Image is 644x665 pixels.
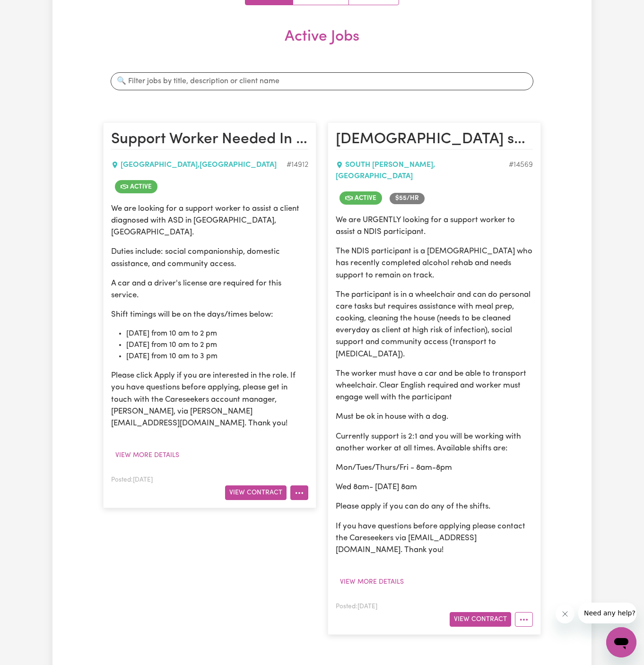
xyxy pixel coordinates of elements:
[606,627,636,657] iframe: Button to launch messaging window
[515,612,533,627] button: More options
[287,159,308,171] div: Job ID #14912
[336,368,533,404] p: The worker must have a car and be able to transport wheelchair. Clear English required and worker...
[336,289,533,360] p: The participant is in a wheelchair and can do personal care tasks but requires assistance with me...
[336,501,533,512] p: Please apply if you can do any of the shifts.
[290,485,308,500] button: More options
[111,72,533,90] input: 🔍 Filter jobs by title, description or client name
[111,246,308,269] p: Duties include: social companionship, domestic assistance, and community access.
[111,130,308,149] h2: Support Worker Needed In Acacia Ridge, QLD
[336,159,509,182] div: SOUTH [PERSON_NAME] , [GEOGRAPHIC_DATA]
[390,193,425,204] span: Job rate per hour
[339,191,382,205] span: Job is active
[556,605,574,623] iframe: Close message
[111,203,308,239] p: We are looking for a support worker to assist a client diagnosed with ASD in [GEOGRAPHIC_DATA], [...
[336,214,533,238] p: We are URGENTLY looking for a support worker to assist a NDIS participant.
[336,245,533,281] p: The NDIS participant is a [DEMOGRAPHIC_DATA] who has recently completed alcohol rehab and needs s...
[336,604,377,610] span: Posted: [DATE]
[336,130,533,149] h2: Male support worker urgently needed - long shifts at SOUTH RIPLEY, QLD for Domestic assistance (l...
[225,485,287,500] button: View Contract
[103,28,541,61] h2: Active Jobs
[450,612,511,627] button: View Contract
[111,159,287,171] div: [GEOGRAPHIC_DATA] , [GEOGRAPHIC_DATA]
[578,603,636,623] iframe: Message from company
[126,339,308,351] li: [DATE] from 10 am to 2 pm
[336,575,408,589] button: View more details
[126,328,308,339] li: [DATE] from 10 am to 2 pm
[111,477,153,483] span: Posted: [DATE]
[111,309,308,320] p: Shift timings will be on the days/times below:
[336,520,533,556] p: If you have questions before applying please contact the Careseekers via [EMAIL_ADDRESS][DOMAIN_N...
[336,481,533,493] p: Wed 8am- [DATE] 8am
[111,448,183,463] button: View more details
[336,411,533,423] p: Must be ok in house with a dog.
[126,351,308,362] li: [DATE] from 10 am to 3 pm
[111,277,308,301] p: A car and a driver's license are required for this service.
[336,431,533,454] p: Currently support is 2:1 and you will be working with another worker at all times. Available shif...
[509,159,533,182] div: Job ID #14569
[115,180,157,193] span: Job is active
[111,370,308,429] p: Please click Apply if you are interested in the role. If you have questions before applying, plea...
[336,462,533,474] p: Mon/Tues/Thurs/Fri - 8am-8pm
